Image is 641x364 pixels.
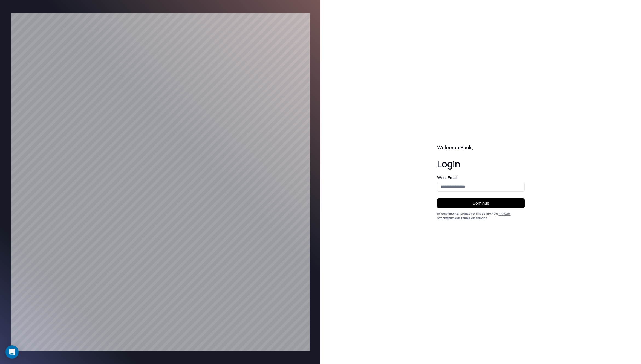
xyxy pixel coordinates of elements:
[437,176,525,180] label: Work Email
[437,212,511,220] a: Privacy Statement
[437,158,525,169] h1: Login
[437,144,525,152] h2: Welcome Back,
[461,216,487,220] a: Terms of Service
[437,211,525,220] div: By continuing, I agree to the Company's and
[5,345,19,359] div: Open Intercom Messenger
[437,198,525,208] button: Continue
